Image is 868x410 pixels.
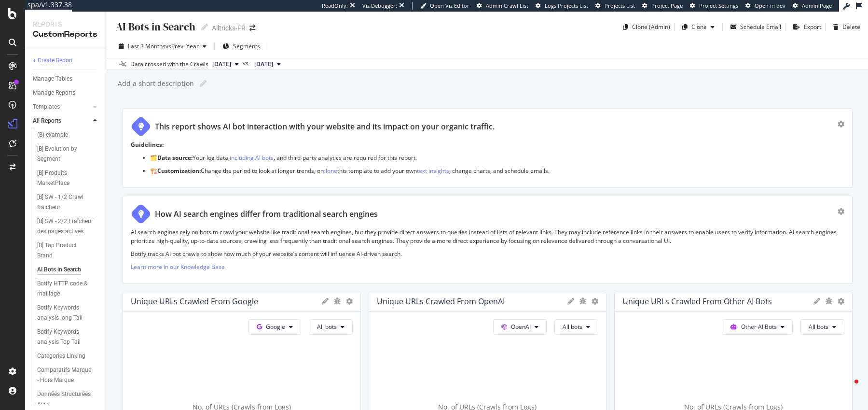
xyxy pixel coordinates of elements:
[33,102,90,112] a: Templates
[802,2,832,9] span: Admin Page
[322,2,348,10] div: ReadOnly:
[155,209,378,220] div: How AI search engines differ from traditional search engines
[33,29,99,40] div: CustomReports
[37,351,100,361] a: Categories Linking
[37,168,100,188] a: [B] Produits MarketPlace
[131,263,225,271] a: Learn more in our Knowledge Base
[37,144,100,164] a: [B] Evolution by Segment
[651,2,683,9] span: Project Page
[493,319,547,335] button: OpenAI
[37,240,100,261] a: [B] Top Product Brand
[165,42,199,50] span: vs Prev. Year
[230,154,274,162] a: including AI bots
[150,167,844,175] p: 🏗️ Change the period to look at longer trends, or this template to add your own , change charts, ...
[33,88,100,98] a: Manage Reports
[250,58,285,70] button: [DATE]
[212,23,246,33] div: Alltricks-FR
[37,130,100,140] a: (B) example
[838,121,844,127] div: gear
[622,297,772,306] div: Unique URLs Crawled from Other AI Bots
[37,279,93,299] div: Botify HTTP code & maillage
[554,319,598,335] button: All bots
[157,154,193,162] strong: Data source:
[131,141,164,149] strong: Guidelines:
[33,74,72,84] div: Manage Tables
[37,216,100,237] a: [B] SW - 2/2 Fraîcheur des pages actives
[219,39,264,54] button: Segments
[430,2,469,9] span: Open Viz Editor
[37,265,81,275] div: AI Bots in Search
[37,240,91,261] div: [B] Top Product Brand
[33,56,73,66] div: + Create Report
[829,19,860,35] button: Delete
[727,19,781,35] button: Schedule Email
[130,60,208,69] div: Data crossed with the Crawls
[605,2,635,9] span: Projects List
[793,2,832,10] a: Admin Page
[486,2,528,9] span: Admin Crawl List
[741,323,777,331] span: Other AI Bots
[37,303,94,323] div: Botify Keywords analysis long Tail
[37,327,94,347] div: Botify Keywords analysis Top Tail
[37,389,92,410] div: Données Structurées Avis
[37,265,100,275] a: AI Bots in Search
[37,216,95,237] div: [B] SW - 2/2 Fraîcheur des pages actives
[33,56,100,66] a: + Create Report
[37,192,92,212] div: [B] SW - 1/2 Crawl fraicheur
[37,192,100,212] a: [B] SW - 1/2 Crawl fraicheur
[266,323,285,331] span: Google
[249,25,255,31] div: arrow-right-arrow-left
[37,168,92,188] div: [B] Produits MarketPlace
[131,297,258,306] div: Unique URLs Crawled from Google
[115,39,210,54] button: Last 3 MonthsvsPrev. Year
[420,2,469,10] a: Open Viz Editor
[691,23,707,31] div: Clone
[809,323,828,331] span: All bots
[212,60,231,69] span: 2025 Sep. 15th
[243,59,250,68] span: vs
[825,297,833,304] div: bug
[200,80,207,87] i: Edit report name
[33,19,99,29] div: Reports
[33,116,90,126] a: All Reports
[123,108,853,188] div: This report shows AI bot interaction with your website and its impact on your organic traffic.Gui...
[362,2,397,10] div: Viz Debugger:
[417,167,449,175] a: text insights
[511,323,531,331] span: OpenAI
[248,319,301,335] button: Google
[254,60,273,69] span: 2024 Sep. 2nd
[131,228,844,244] p: AI search engines rely on bots to crawl your website like traditional search engines, but they pr...
[699,2,738,9] span: Project Settings
[33,74,100,84] a: Manage Tables
[678,19,718,35] button: Clone
[233,42,260,50] span: Segments
[128,42,165,50] span: Last 3 Months
[115,19,195,34] div: AI Bots in Search
[37,130,68,140] div: (B) example
[722,319,793,335] button: Other AI Bots
[131,250,844,258] p: Botify tracks AI bot crawls to show how much of your website’s content will influence AI-driven s...
[201,24,208,30] i: Edit report name
[545,2,588,9] span: Logs Projects List
[745,2,785,10] a: Open in dev
[37,303,100,323] a: Botify Keywords analysis long Tail
[157,167,201,175] strong: Customization:
[804,23,821,31] div: Export
[579,297,587,304] div: bug
[37,389,100,410] a: Données Structurées Avis
[37,327,100,347] a: Botify Keywords analysis Top Tail
[150,154,844,162] p: 🗂️ Your log data, , and third-party analytics are required for this report.
[37,365,94,385] div: Comparatifs Marque - Hors Marque
[208,58,243,70] button: [DATE]
[37,279,100,299] a: Botify HTTP code & maillage
[123,196,853,284] div: How AI search engines differ from traditional search enginesAI search engines rely on bots to cra...
[377,297,505,306] div: Unique URLs Crawled from OpenAI
[740,23,781,31] div: Schedule Email
[838,208,844,215] div: gear
[37,351,85,361] div: Categories Linking
[33,88,75,98] div: Manage Reports
[309,319,353,335] button: All bots
[595,2,635,10] a: Projects List
[333,297,341,304] div: bug
[323,167,337,175] a: clone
